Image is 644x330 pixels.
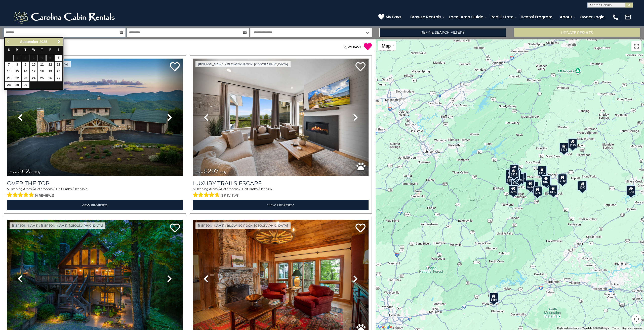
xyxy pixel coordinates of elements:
[538,166,547,176] div: $349
[84,187,87,191] span: 23
[577,180,586,191] div: $325
[57,40,61,44] span: Next
[193,180,369,187] a: Luxury Trails Escape
[33,187,35,191] span: 4
[5,62,13,68] a: 7
[55,75,62,81] a: 27
[515,173,524,183] div: $215
[558,174,567,184] div: $130
[510,164,519,174] div: $125
[193,200,369,210] a: View Property
[204,167,219,175] span: $297
[489,293,498,303] div: $580
[170,62,180,72] a: Add to favorites
[5,75,13,81] a: 21
[20,40,38,44] span: September
[56,39,62,45] a: Next
[631,41,641,51] button: Toggle fullscreen view
[343,45,361,49] a: (0)MY FAVS
[16,48,19,52] span: Monday
[612,14,619,21] img: phone-regular-white.png
[509,168,518,178] div: $425
[41,48,43,52] span: Thursday
[578,180,587,191] div: $297
[5,82,13,88] a: 28
[22,62,29,68] a: 9
[13,68,21,75] a: 15
[377,323,393,330] a: Open this area in Google Maps (opens a new window)
[30,62,38,68] a: 10
[22,75,29,81] a: 23
[54,187,73,191] span: 1 Half Baths /
[518,13,555,21] a: Rental Program
[624,14,631,21] img: mail-regular-white.png
[355,223,366,234] a: Add to favorites
[541,175,550,185] div: $165
[55,55,62,61] a: 6
[7,187,183,199] div: Sleeping Areas / Bathrooms / Sleeps:
[46,75,54,81] a: 26
[7,200,183,210] a: View Property
[195,61,291,67] a: [PERSON_NAME] / Blowing Rock, [GEOGRAPHIC_DATA]
[193,187,369,199] div: Sleeping Areas / Bathrooms / Sleeps:
[577,13,607,21] a: Owner Login
[557,13,575,21] a: About
[38,75,46,81] a: 25
[55,68,62,75] a: 20
[377,323,393,330] img: Google
[355,62,366,72] a: Add to favorites
[46,62,54,68] a: 12
[622,327,642,329] a: Report a map error
[220,170,227,174] span: daily
[582,327,609,329] span: Map data ©2025 Google
[32,48,35,52] span: Wednesday
[38,68,46,75] a: 18
[270,187,272,191] span: 17
[549,185,558,195] div: $140
[408,13,444,21] a: Browse Rentals
[509,185,518,195] div: $225
[10,222,105,229] a: [PERSON_NAME] / [PERSON_NAME], [GEOGRAPHIC_DATA]
[13,10,117,25] img: White-1-2.png
[30,68,38,75] a: 17
[612,327,619,329] a: Terms (opens in new tab)
[533,186,542,196] div: $375
[49,48,51,52] span: Friday
[13,75,21,81] a: 22
[559,143,569,153] div: $175
[7,180,183,187] a: Over The Top
[10,170,17,174] span: from
[343,45,347,49] span: ( )
[193,59,369,176] img: thumbnail_168695581.jpeg
[344,45,346,49] span: 0
[557,326,579,330] button: Keyboard shortcuts
[38,62,46,68] a: 11
[512,170,521,180] div: $165
[193,187,195,191] span: 5
[195,170,203,174] span: from
[514,28,640,37] button: Update Results
[22,82,29,88] a: 30
[385,14,401,20] span: My Favs
[195,222,291,229] a: [PERSON_NAME] / Blowing Rock, [GEOGRAPHIC_DATA]
[221,192,239,199] span: (3 reviews)
[577,180,586,191] div: $185
[55,62,62,68] a: 13
[379,28,506,37] a: Refine Search Filters
[382,43,391,49] span: Map
[631,314,641,324] button: Map camera controls
[35,192,54,199] span: (4 reviews)
[505,174,514,184] div: $230
[22,68,29,75] a: 16
[13,62,21,68] a: 8
[13,82,21,88] a: 29
[378,14,403,20] a: My Favs
[170,223,180,234] a: Add to favorites
[626,185,635,195] div: $550
[30,75,38,81] a: 24
[517,172,527,182] div: $625
[8,48,10,52] span: Sunday
[511,176,520,186] div: $185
